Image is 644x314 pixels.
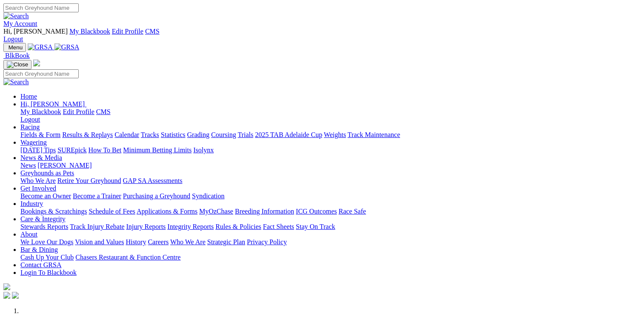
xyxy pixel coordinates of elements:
[296,208,337,215] a: ICG Outcomes
[20,231,37,238] a: About
[62,131,113,138] a: Results & Replays
[137,208,197,215] a: Applications & Forms
[167,223,214,230] a: Integrity Reports
[20,254,641,261] div: Bar & Dining
[3,28,641,43] div: My Account
[3,78,29,86] img: Search
[20,246,58,253] a: Bar & Dining
[75,254,180,261] a: Chasers Restaurant & Function Centre
[9,44,23,51] span: Menu
[3,20,37,27] a: My Account
[20,100,86,108] a: Hi, [PERSON_NAME]
[296,223,335,230] a: Stay On Track
[20,269,77,276] a: Login To Blackbook
[211,131,236,138] a: Coursing
[3,28,68,35] span: Hi, [PERSON_NAME]
[3,3,79,12] input: Search
[114,131,139,138] a: Calendar
[28,43,53,51] img: GRSA
[199,208,233,215] a: MyOzChase
[247,238,287,245] a: Privacy Policy
[207,238,245,245] a: Strategic Plan
[141,131,159,138] a: Tracks
[5,52,30,59] span: BlkBook
[145,28,160,35] a: CMS
[20,177,56,184] a: Who We Are
[69,28,110,35] a: My Blackbook
[338,208,366,215] a: Race Safe
[3,52,30,59] a: BlkBook
[37,162,92,169] a: [PERSON_NAME]
[89,146,122,154] a: How To Bet
[20,162,36,169] a: News
[20,223,641,231] div: Care & Integrity
[20,139,47,146] a: Wagering
[215,223,261,230] a: Rules & Policies
[20,223,68,230] a: Stewards Reports
[3,292,10,299] img: facebook.svg
[20,123,40,131] a: Racing
[20,192,641,200] div: Get Involved
[20,93,37,100] a: Home
[123,192,190,200] a: Purchasing a Greyhound
[3,43,26,52] button: Toggle navigation
[7,61,28,68] img: Close
[12,292,19,299] img: twitter.svg
[54,43,80,51] img: GRSA
[57,177,121,184] a: Retire Your Greyhound
[20,215,66,223] a: Care & Integrity
[20,146,56,154] a: [DATE] Tips
[57,146,86,154] a: SUREpick
[20,169,74,177] a: Greyhounds as Pets
[238,131,253,138] a: Trials
[96,108,111,115] a: CMS
[123,146,192,154] a: Minimum Betting Limits
[3,60,31,69] button: Toggle navigation
[187,131,209,138] a: Grading
[20,131,641,139] div: Racing
[75,238,124,245] a: Vision and Values
[3,12,29,20] img: Search
[89,208,135,215] a: Schedule of Fees
[20,254,74,261] a: Cash Up Your Club
[20,261,61,268] a: Contact GRSA
[20,108,641,123] div: Hi, [PERSON_NAME]
[263,223,294,230] a: Fact Sheets
[20,100,85,108] span: Hi, [PERSON_NAME]
[348,131,400,138] a: Track Maintenance
[193,146,214,154] a: Isolynx
[20,131,60,138] a: Fields & Form
[123,177,183,184] a: GAP SA Assessments
[126,238,146,245] a: History
[20,162,641,169] div: News & Media
[112,28,143,35] a: Edit Profile
[70,223,124,230] a: Track Injury Rebate
[20,208,87,215] a: Bookings & Scratchings
[20,192,71,200] a: Become an Owner
[63,108,94,115] a: Edit Profile
[126,223,166,230] a: Injury Reports
[20,108,61,115] a: My Blackbook
[3,35,23,43] a: Logout
[33,60,40,66] img: logo-grsa-white.png
[148,238,169,245] a: Careers
[20,238,73,245] a: We Love Our Dogs
[192,192,224,200] a: Syndication
[235,208,294,215] a: Breeding Information
[170,238,206,245] a: Who We Are
[20,177,641,185] div: Greyhounds as Pets
[20,238,641,246] div: About
[20,208,641,215] div: Industry
[161,131,186,138] a: Statistics
[20,146,641,154] div: Wagering
[255,131,322,138] a: 2025 TAB Adelaide Cup
[324,131,346,138] a: Weights
[73,192,121,200] a: Become a Trainer
[20,185,56,192] a: Get Involved
[3,69,79,78] input: Search
[20,116,40,123] a: Logout
[20,154,62,161] a: News & Media
[20,200,43,207] a: Industry
[3,283,10,290] img: logo-grsa-white.png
